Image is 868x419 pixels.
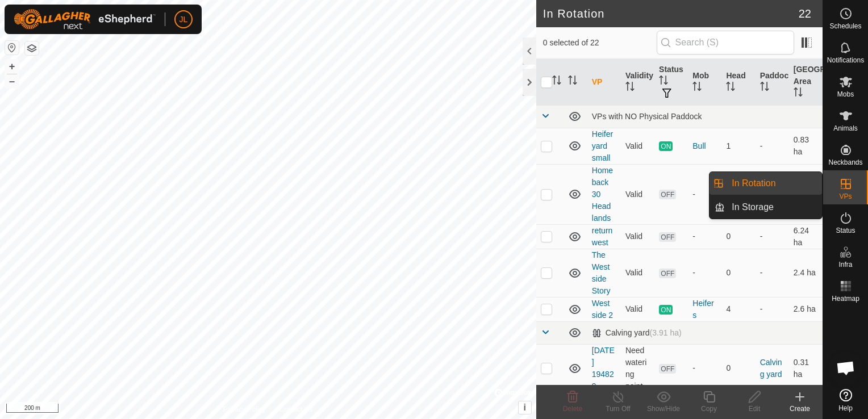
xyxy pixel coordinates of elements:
[592,112,818,121] div: VPs with NO Physical Paddock
[692,83,702,93] p-sorticon: Activate to sort
[686,404,732,414] div: Copy
[625,83,635,93] p-sorticon: Activate to sort
[828,159,862,166] span: Neckbands
[621,164,654,224] td: Valid
[710,172,822,195] li: In Rotation
[829,351,863,385] div: Open chat
[25,41,39,55] button: Map Layers
[592,129,613,162] a: Heifer yard small
[692,140,717,152] div: Bull
[621,344,654,392] td: Need watering point
[659,190,676,199] span: OFF
[519,401,531,414] button: i
[621,59,654,106] th: Validity
[721,224,755,249] td: 0
[223,404,266,414] a: Privacy Policy
[827,57,864,64] span: Notifications
[756,59,789,106] th: Paddock
[621,224,654,249] td: Valid
[659,232,676,242] span: OFF
[794,89,803,98] p-sorticon: Activate to sort
[592,250,611,295] a: The West side Story
[789,297,823,321] td: 2.6 ha
[587,59,621,106] th: VP
[543,37,657,49] span: 0 selected of 22
[692,188,717,200] div: -
[721,164,755,224] td: 0
[823,384,868,416] a: Help
[756,249,789,297] td: -
[789,344,823,392] td: 0.31 ha
[552,77,561,86] p-sorticon: Activate to sort
[659,305,673,315] span: ON
[692,298,717,321] div: Heifers
[799,5,811,22] span: 22
[756,297,789,321] td: -
[568,77,577,86] p-sorticon: Activate to sort
[543,7,799,20] h2: In Rotation
[725,196,822,219] a: In Storage
[721,249,755,297] td: 0
[726,83,735,93] p-sorticon: Activate to sort
[710,196,822,219] li: In Storage
[725,172,822,195] a: In Rotation
[777,404,823,414] div: Create
[756,128,789,164] td: -
[832,295,859,302] span: Heatmap
[14,9,156,30] img: Gallagher Logo
[659,269,676,278] span: OFF
[760,358,782,379] a: Calving yard
[756,224,789,249] td: -
[829,23,861,30] span: Schedules
[592,226,613,247] a: return west
[789,128,823,164] td: 0.83 ha
[650,328,682,337] span: (3.91 ha)
[5,74,19,88] button: –
[563,405,583,413] span: Delete
[789,224,823,249] td: 6.24 ha
[592,299,613,320] a: West side 2
[839,193,852,200] span: VPs
[838,405,853,412] span: Help
[721,297,755,321] td: 4
[180,14,188,26] span: JL
[654,59,688,106] th: Status
[692,267,717,279] div: -
[641,404,686,414] div: Show/Hide
[621,297,654,321] td: Valid
[833,125,858,132] span: Animals
[756,164,789,224] td: -
[621,128,654,164] td: Valid
[732,404,777,414] div: Edit
[836,227,855,234] span: Status
[5,60,19,73] button: +
[279,404,313,414] a: Contact Us
[688,59,721,106] th: Mob
[659,141,673,151] span: ON
[789,249,823,297] td: 2.4 ha
[837,91,854,98] span: Mobs
[621,249,654,297] td: Valid
[659,77,668,86] p-sorticon: Activate to sort
[721,344,755,392] td: 0
[692,362,717,374] div: -
[592,166,613,223] a: Home back 30 Head lands
[721,59,755,106] th: Head
[732,177,775,190] span: In Rotation
[524,403,526,412] span: i
[789,164,823,224] td: 5.98 ha
[760,83,769,93] p-sorticon: Activate to sort
[5,41,19,55] button: Reset Map
[721,128,755,164] td: 1
[592,328,682,338] div: Calving yard
[659,364,676,374] span: OFF
[838,261,852,268] span: Infra
[789,59,823,106] th: [GEOGRAPHIC_DATA] Area
[592,346,615,391] a: [DATE] 194829
[657,31,794,55] input: Search (S)
[692,231,717,242] div: -
[595,404,641,414] div: Turn Off
[732,200,774,214] span: In Storage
